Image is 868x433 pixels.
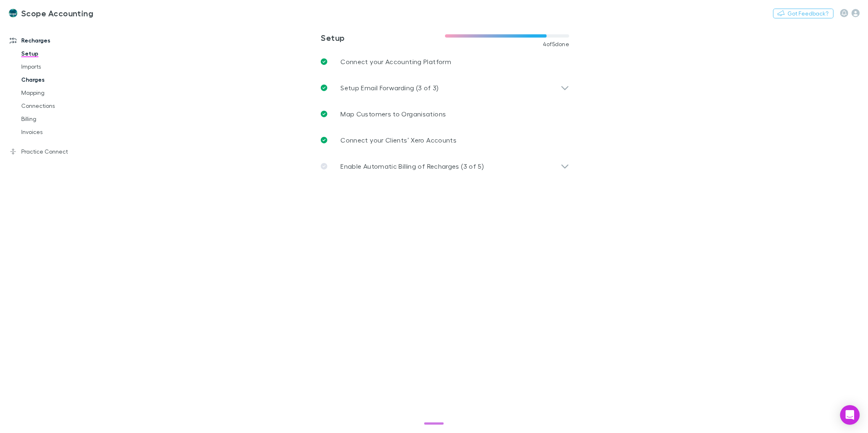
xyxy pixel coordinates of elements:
a: Map Customers to Organisations [314,101,576,127]
a: Invoices [13,125,113,138]
a: Charges [13,73,113,86]
p: Connect your Clients’ Xero Accounts [340,135,456,145]
img: Scope Accounting's Logo [8,8,18,18]
span: 4 of 5 done [543,41,570,47]
div: Enable Automatic Billing of Recharges (3 of 5) [314,153,576,179]
a: Setup [13,47,113,60]
button: Got Feedback? [773,9,834,18]
h3: Setup [321,33,445,42]
p: Map Customers to Organisations [340,109,446,119]
a: Practice Connect [2,145,113,158]
p: Enable Automatic Billing of Recharges (3 of 5) [340,161,484,171]
a: Connect your Accounting Platform [314,49,576,75]
a: Scope Accounting [3,3,98,23]
div: Setup Email Forwarding (3 of 3) [314,75,576,101]
p: Connect your Accounting Platform [340,57,451,67]
a: Connect your Clients’ Xero Accounts [314,127,576,153]
a: Recharges [2,34,113,47]
a: Mapping [13,86,113,99]
a: Imports [13,60,113,73]
a: Billing [13,112,113,125]
a: Connections [13,99,113,112]
div: Open Intercom Messenger [840,405,860,425]
h3: Scope Accounting [21,8,93,18]
p: Setup Email Forwarding (3 of 3) [340,83,438,93]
